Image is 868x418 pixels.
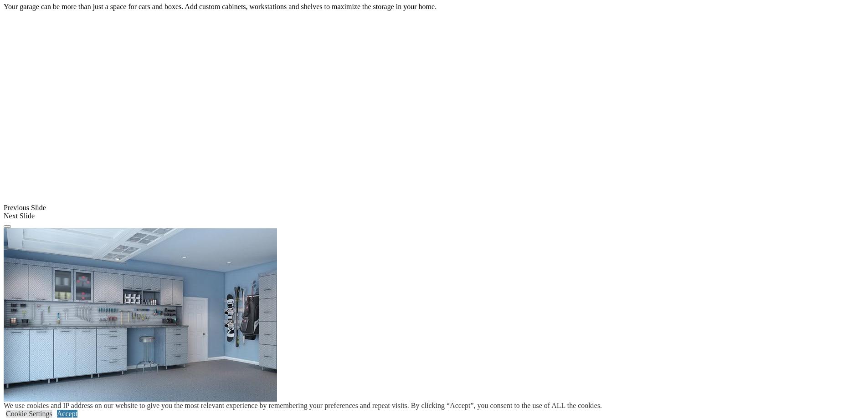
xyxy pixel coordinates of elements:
a: Cookie Settings [6,410,52,418]
p: Your garage can be more than just a space for cars and boxes. Add custom cabinets, workstations a... [4,3,864,11]
a: Accept [57,410,77,418]
button: Click here to pause slide show [4,225,11,228]
div: We use cookies and IP address on our website to give you the most relevant experience by remember... [4,402,602,410]
div: Previous Slide [4,204,864,212]
img: Banner for mobile view [4,228,277,410]
div: Next Slide [4,212,864,220]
